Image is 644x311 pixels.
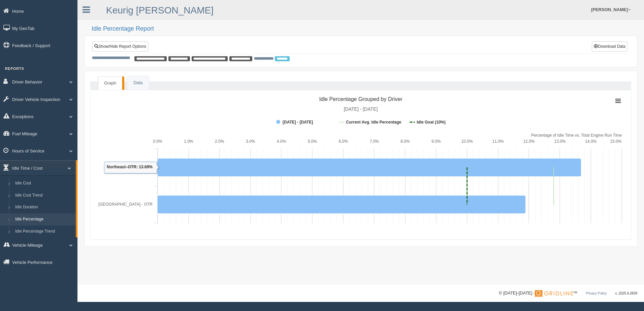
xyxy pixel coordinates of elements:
[535,290,573,297] img: Gridline
[400,139,410,144] text: 8.0%
[98,202,153,207] tspan: [GEOGRAPHIC_DATA] - OTR
[531,133,622,138] tspan: Percentage of Idle Time vs. Total Engine Run Time
[92,41,148,51] a: Show/Hide Report Options
[12,213,76,226] a: Idle Percentage
[346,120,401,125] tspan: Current Avg. Idle Percentage
[499,290,637,297] div: © [DATE]-[DATE] - ™
[98,76,122,90] a: Graph
[523,139,535,144] text: 12.0%
[215,139,224,144] text: 2.0%
[12,226,76,238] a: Idle Percentage Trend
[344,106,378,112] tspan: [DATE] - [DATE]
[492,139,504,144] text: 11.0%
[283,120,313,125] tspan: [DATE] - [DATE]
[124,165,153,169] text: Northeast–OTR
[106,5,214,15] a: Keurig [PERSON_NAME]
[586,291,607,295] a: Privacy Policy
[554,139,566,144] text: 13.0%
[417,120,446,125] tspan: Idle Goal (10%)
[12,201,76,213] a: Idle Duration
[615,291,637,295] span: v. 2025.6.2839
[592,41,627,51] button: Download Data
[431,139,441,144] text: 9.0%
[127,76,149,90] a: Data
[585,139,597,144] text: 14.0%
[12,177,76,189] a: Idle Cost
[610,139,621,144] text: 15.0%
[319,96,402,102] tspan: Idle Percentage Grouped by Driver
[308,139,317,144] text: 5.0%
[369,139,379,144] text: 7.0%
[12,189,76,202] a: Idle Cost Trend
[461,139,473,144] text: 10.0%
[92,26,637,32] h2: Idle Percentage Report
[246,139,255,144] text: 3.0%
[184,139,193,144] text: 1.0%
[339,139,348,144] text: 6.0%
[153,139,162,144] text: 0.0%
[277,139,286,144] text: 4.0%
